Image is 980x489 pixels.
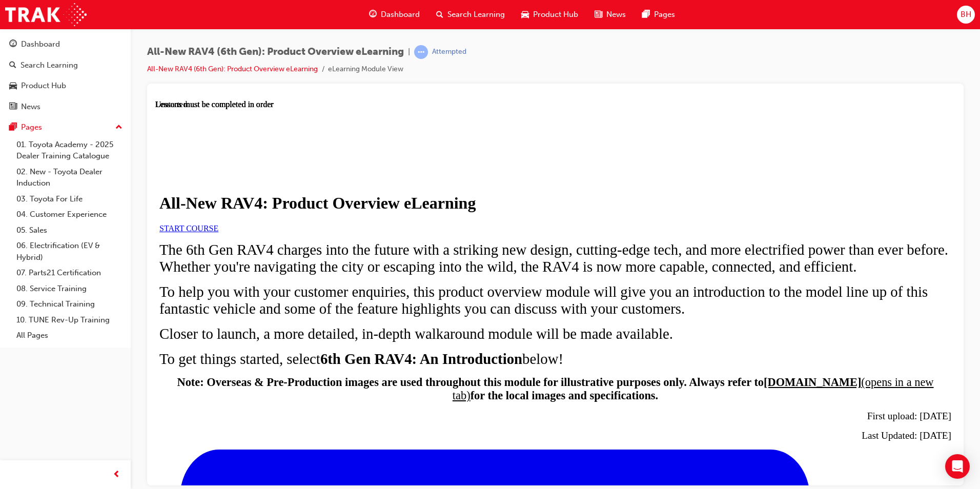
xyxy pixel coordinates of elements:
a: Search Learning [4,56,127,75]
a: 05. Sales [12,222,127,238]
a: pages-iconPages [634,4,683,25]
span: BH [961,9,971,21]
span: guage-icon [369,8,377,21]
button: DashboardSearch LearningProduct HubNews [4,33,127,118]
span: search-icon [436,8,443,21]
span: pages-icon [642,8,650,21]
img: Trak [5,3,87,26]
span: car-icon [9,81,17,91]
button: Pages [4,118,127,137]
span: The 6th Gen RAV4 charges into the future with a striking new design, cutting-edge tech, and more ... [4,141,793,175]
a: 01. Toyota Academy - 2025 Dealer Training Catalogue [12,137,127,164]
span: pages-icon [9,123,17,132]
a: car-iconProduct Hub [513,4,586,25]
span: guage-icon [9,40,17,49]
a: Dashboard [4,35,127,54]
span: Search Learning [447,9,505,21]
span: All-New RAV4 (6th Gen): Product Overview eLearning [147,46,404,58]
span: Dashboard [381,9,420,21]
a: 10. TUNE Rev-Up Training [12,312,127,328]
span: learningRecordVerb_ATTEMPT-icon [414,45,428,59]
a: 08. Service Training [12,281,127,297]
strong: 6th Gen RAV4: An Introduction [165,251,367,267]
a: 06. Electrification (EV & Hybrid) [12,238,127,265]
a: 07. Parts21 Certification [12,265,127,281]
a: News [4,97,127,116]
div: Product Hub [21,80,66,92]
span: car-icon [521,8,529,21]
strong: for the local images and specifications. [315,289,503,302]
strong: [DOMAIN_NAME] [608,276,706,289]
div: Attempted [432,47,466,57]
a: 09. Technical Training [12,296,127,312]
span: | [408,46,410,58]
span: news-icon [595,8,602,21]
a: Product Hub [4,76,127,95]
span: news-icon [9,103,17,112]
div: Pages [21,121,42,133]
span: To help you with your customer enquiries, this product overview module will give you an introduct... [4,184,772,217]
a: news-iconNews [586,4,634,25]
a: search-iconSearch Learning [428,4,513,25]
a: 03. Toyota For Life [12,191,127,207]
li: eLearning Module View [328,64,403,75]
a: All Pages [12,328,127,343]
span: up-icon [115,121,122,134]
a: guage-iconDashboard [361,4,428,25]
div: Open Intercom Messenger [945,454,970,479]
span: News [606,9,626,21]
span: To get things started, select below! [4,251,408,267]
span: prev-icon [113,468,120,481]
strong: Note: Overseas & Pre-Production images are used throughout this module for illustrative purposes ... [22,276,608,289]
a: [DOMAIN_NAME](opens in a new tab) [297,276,779,302]
span: Pages [654,9,675,21]
a: 04. Customer Experience [12,207,127,222]
a: START COURSE [4,124,63,133]
a: 02. New - Toyota Dealer Induction [12,164,127,191]
span: (opens in a new tab) [297,276,779,302]
button: BH [957,6,975,24]
a: All-New RAV4 (6th Gen): Product Overview eLearning [147,65,318,73]
span: search-icon [9,61,16,70]
div: Dashboard [21,38,60,50]
span: Last Updated: [DATE] [706,330,796,341]
span: First upload: [DATE] [712,311,796,321]
span: Closer to launch, a more detailed, in-depth walkaround module will be made available. [4,226,518,242]
span: Product Hub [533,9,578,21]
div: News [21,101,40,113]
h1: All-New RAV4: Product Overview eLearning [4,94,796,113]
div: Search Learning [21,59,78,71]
